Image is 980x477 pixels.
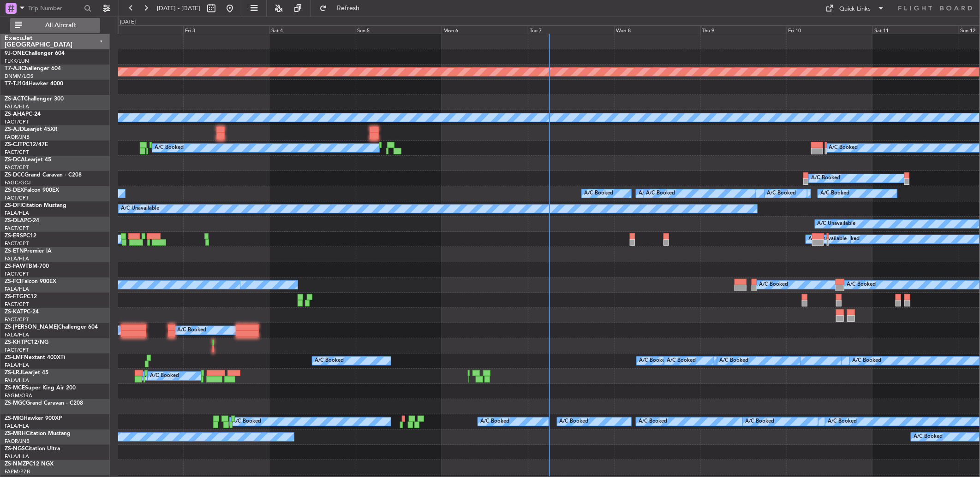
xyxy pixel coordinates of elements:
span: ZS-DCC [5,172,24,178]
a: ZS-ACTChallenger 300 [5,96,64,102]
a: FACT/CPT [5,301,29,308]
span: [DATE] - [DATE] [157,4,200,12]
span: ZS-DLA [5,218,24,224]
a: FLKK/LUN [5,58,29,65]
div: A/C Booked [667,354,696,368]
a: ZS-NMZPC12 NGX [5,461,54,467]
div: A/C Booked [720,354,749,368]
a: ZS-MRHCitation Mustang [5,431,71,436]
a: FACT/CPT [5,194,29,201]
div: Tue 7 [528,25,614,34]
input: Trip Number [28,1,81,15]
span: ZS-NMZ [5,461,26,467]
span: ZS-LMF [5,355,24,360]
div: Quick Links [840,5,871,14]
a: FACT/CPT [5,118,29,125]
span: ZS-ERS [5,233,23,239]
div: Sat 11 [872,25,959,34]
a: FAPM/PZB [5,468,30,475]
span: ZS-FAW [5,264,25,269]
a: ZS-[PERSON_NAME]Challenger 604 [5,324,98,330]
div: A/C Booked [150,369,179,383]
a: FACT/CPT [5,271,29,277]
button: All Aircraft [10,18,100,33]
a: FACT/CPT [5,225,29,232]
a: FAOR/JNB [5,134,30,141]
a: FALA/HLA [5,377,29,384]
a: FACT/CPT [5,347,29,353]
span: All Aircraft [24,22,97,29]
span: ZS-AHA [5,112,25,117]
span: 9J-ONE [5,51,25,56]
div: A/C Booked [155,141,184,155]
a: ZS-LRJLearjet 45 [5,370,48,376]
div: Fri 3 [183,25,269,34]
div: Sun 5 [356,25,442,34]
div: A/C Booked [646,187,675,200]
a: FACT/CPT [5,240,29,247]
a: ZS-FCIFalcon 900EX [5,279,56,284]
span: ZS-KHT [5,340,24,345]
div: A/C Unavailable [808,232,847,246]
div: Thu 9 [700,25,787,34]
span: Refresh [329,5,368,12]
div: A/C Booked [584,187,613,200]
div: A/C Booked [767,187,796,200]
span: ZS-ETN [5,248,24,254]
div: Thu 2 [97,25,183,34]
a: ZS-KHTPC12/NG [5,340,48,345]
div: A/C Booked [560,415,589,429]
span: ZS-FCI [5,279,21,284]
a: FAGC/GCJ [5,179,30,186]
div: A/C Booked [315,354,344,368]
span: ZS-DCA [5,157,25,163]
a: FALA/HLA [5,423,29,430]
a: ZS-DEXFalcon 900EX [5,188,59,193]
span: ZS-LRJ [5,370,22,376]
div: A/C Booked [639,415,668,429]
a: ZS-ETNPremier IA [5,248,52,254]
a: FALA/HLA [5,286,29,293]
button: Refresh [315,1,370,16]
a: ZS-MIGHawker 900XP [5,416,62,421]
span: T7-TJ104 [5,81,29,87]
button: Quick Links [821,1,890,16]
div: Fri 10 [786,25,872,34]
a: ZS-AJDLearjet 45XR [5,127,58,132]
a: FALA/HLA [5,255,29,262]
span: ZS-ACT [5,96,24,102]
span: ZS-DEX [5,188,24,193]
a: FAOR/JNB [5,438,30,445]
div: A/C Booked [480,415,509,429]
div: A/C Booked [829,141,858,155]
a: ZS-FTGPC12 [5,294,37,300]
a: FALA/HLA [5,331,29,338]
div: A/C Booked [811,171,840,185]
div: Wed 8 [614,25,700,34]
div: A/C Booked [828,415,857,429]
a: ZS-DLAPC-24 [5,218,39,224]
div: A/C Booked [232,415,261,429]
a: ZS-FAWTBM-700 [5,264,49,269]
a: FAGM/QRA [5,392,32,399]
a: 9J-ONEChallenger 604 [5,51,65,56]
a: ZS-DCALearjet 45 [5,157,51,163]
a: ZS-DFICitation Mustang [5,203,66,208]
a: T7-TJ104Hawker 4000 [5,81,63,87]
div: [DATE] [120,18,136,26]
div: A/C Booked [914,430,943,444]
a: FALA/HLA [5,210,29,217]
span: ZS-MGC [5,400,26,406]
div: A/C Booked [178,324,207,337]
a: ZS-MGCGrand Caravan - C208 [5,400,83,406]
a: ZS-NGSCitation Ultra [5,446,60,452]
div: Sat 4 [269,25,356,34]
div: A/C Booked [745,415,774,429]
a: ZS-AHAPC-24 [5,112,41,117]
div: A/C Unavailable [121,202,159,216]
a: FACT/CPT [5,149,29,156]
span: ZS-DFI [5,203,22,208]
div: Mon 6 [442,25,528,34]
span: ZS-FTG [5,294,24,300]
span: ZS-AJD [5,127,24,132]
